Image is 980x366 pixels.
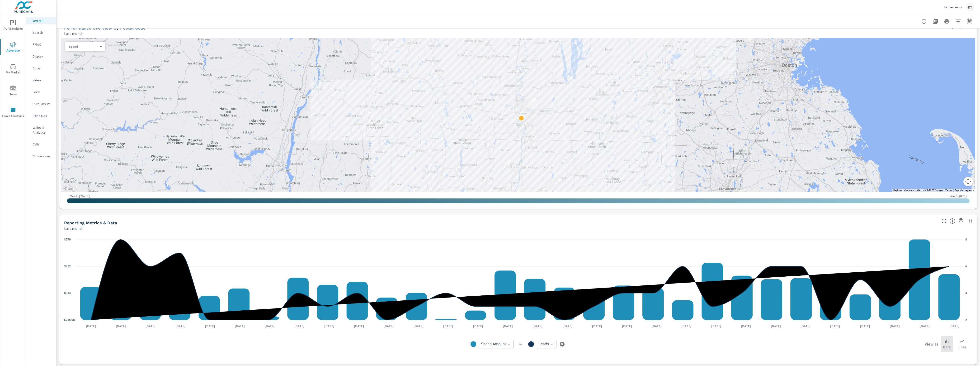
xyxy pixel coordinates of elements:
[589,324,605,328] p: [DATE]
[966,3,974,11] div: KT
[965,238,967,241] text: 8
[955,189,974,192] a: Report a map error
[965,318,967,322] text: 2
[65,44,102,49] div: Spend
[529,324,546,328] p: [DATE]
[768,324,784,328] p: [DATE]
[967,217,974,225] button: Minimize Widget
[33,54,52,59] p: Display
[931,17,940,26] button: "Export Report to PDF"
[64,31,83,36] p: Last month
[950,218,955,224] span: Understand performance data overtime and see how metrics compare to each other.
[708,324,725,328] p: [DATE]
[33,42,52,47] p: PMAX
[26,100,56,107] div: PureCars TV
[26,65,56,72] div: Social
[62,186,78,192] img: Google
[33,154,52,159] p: Conversions
[478,340,514,348] div: Spend Amount
[291,324,308,328] p: [DATE]
[514,342,528,346] p: vs
[26,41,56,48] div: PMAX
[26,17,56,24] div: Overall
[738,324,754,328] p: [DATE]
[26,153,56,160] div: Conversions
[470,324,486,328] p: [DATE]
[33,18,52,23] p: Overall
[64,226,83,231] p: Last month
[2,86,24,97] span: Tools
[26,53,56,60] div: Display
[70,194,90,198] p: Most ( $267.75 )
[925,342,938,347] h6: View as
[963,177,973,186] button: Map camera controls
[64,265,71,268] text: $452
[26,112,56,119] div: Fixed Ops
[113,324,129,328] p: [DATE]
[64,291,71,295] text: $334
[33,78,52,82] p: Video
[481,342,506,347] span: Spend Amount
[539,342,549,347] span: Leads
[678,324,695,328] p: [DATE]
[33,101,52,106] p: PureCars TV
[944,5,962,9] p: Balise Lexus
[380,324,397,328] p: [DATE]
[945,189,952,192] a: Terms (opens in new tab)
[83,324,99,328] p: [DATE]
[440,324,457,328] p: [DATE]
[893,189,914,192] button: Keyboard shortcuts
[33,142,52,147] p: Calls
[827,324,843,328] p: [DATE]
[172,324,189,328] p: [DATE]
[33,113,52,118] p: Fixed Ops
[942,17,952,26] button: Print Report
[619,324,635,328] p: [DATE]
[33,30,52,35] p: Search
[33,90,52,94] p: Local
[26,29,56,36] div: Search
[26,77,56,84] div: Video
[64,318,75,322] text: $216.08
[953,17,963,26] button: Apply Filters
[949,194,967,198] p: Least ( $0.01 )
[0,14,26,124] div: nav menu
[142,324,159,328] p: [DATE]
[648,324,665,328] p: [DATE]
[33,125,52,135] p: Website Analytics
[64,238,71,241] text: $570
[410,324,427,328] p: [DATE]
[2,20,24,32] span: PURE Insights
[499,324,516,328] p: [DATE]
[261,324,278,328] p: [DATE]
[202,324,218,328] p: [DATE]
[2,107,24,119] span: Leave Feedback
[62,186,78,192] a: Open this area in Google Maps (opens a new window)
[536,340,556,348] div: Leads
[2,42,24,53] span: Advertise
[26,141,56,148] div: Calls
[26,124,56,136] div: Website Analytics
[943,344,951,350] p: Bars
[64,220,117,225] h5: Reporting Metrics & Data
[351,324,367,328] p: [DATE]
[965,291,967,295] text: 4
[917,189,942,192] span: Map data ©2025 Google
[916,324,933,328] p: [DATE]
[33,66,52,71] p: Social
[958,344,966,350] p: Lines
[69,44,98,49] p: Spend
[321,324,338,328] p: [DATE]
[26,88,56,96] div: Local
[559,324,576,328] p: [DATE]
[797,324,814,328] p: [DATE]
[231,324,248,328] p: [DATE]
[886,324,903,328] p: [DATE]
[857,324,873,328] p: [DATE]
[2,64,24,75] span: My Market
[965,265,967,268] text: 6
[946,324,963,328] p: [DATE]
[940,217,948,225] button: Make Fullscreen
